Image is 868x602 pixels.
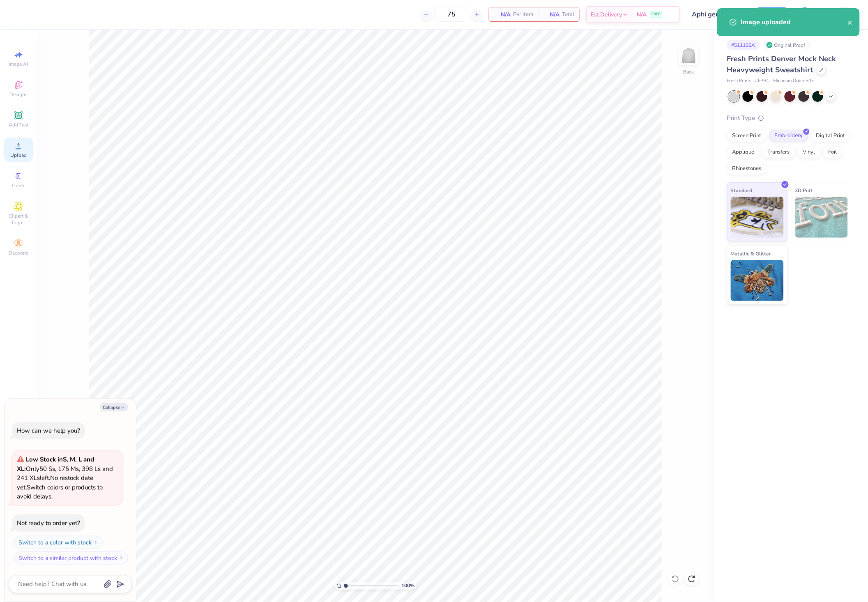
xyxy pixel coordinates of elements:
[652,11,661,17] span: FREE
[755,78,769,85] span: # FP94
[17,455,94,473] strong: Low Stock in S, M, L and XL :
[764,40,810,50] div: Original Proof
[9,61,28,67] span: Image AI
[762,146,795,159] div: Transfers
[12,182,25,189] span: Greek
[17,519,80,527] div: Not ready to order yet?
[798,146,821,159] div: Vinyl
[494,10,511,19] span: N/A
[731,260,784,301] img: Metallic & Glitter
[562,10,574,19] span: Total
[731,186,753,195] span: Standard
[727,78,751,85] span: Fresh Prints
[14,551,128,565] button: Switch to a similar product with stock
[741,17,847,27] div: Image uploaded
[9,122,28,128] span: Add Text
[401,582,414,590] span: 100 %
[543,10,559,19] span: N/A
[17,427,80,435] div: How can we help you?
[119,556,124,561] img: Switch to a similar product with stock
[731,249,771,258] span: Metallic & Glitter
[513,10,533,19] span: Per Item
[727,163,767,175] div: Rhinestones
[811,130,851,142] div: Digital Print
[774,78,815,85] span: Minimum Order: 50 +
[727,40,760,50] div: # 511106A
[93,540,98,545] img: Switch to a color with stock
[100,403,128,411] button: Collapse
[795,197,848,238] img: 3D Puff
[17,455,113,501] span: Only 50 Ss, 175 Ms, 398 Ls and 241 XLs left. Switch colors or products to avoid delays.
[727,54,836,75] span: Fresh Prints Denver Mock Neck Heavyweight Sweatshirt
[823,146,843,159] div: Foil
[10,152,27,159] span: Upload
[684,68,694,76] div: Back
[637,10,647,19] span: N/A
[727,130,767,142] div: Screen Print
[847,17,853,27] button: close
[727,113,852,123] div: Print Type
[4,213,33,226] span: Clipart & logos
[795,186,813,195] span: 3D Puff
[731,197,784,238] img: Standard
[9,91,28,98] span: Designs
[9,250,28,256] span: Decorate
[686,6,746,23] input: Untitled Design
[17,474,93,492] span: No restock date yet.
[591,10,622,19] span: Est. Delivery
[435,7,467,22] input: – –
[727,146,760,159] div: Applique
[14,536,103,549] button: Switch to a color with stock
[681,48,697,64] img: Back
[769,130,808,142] div: Embroidery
